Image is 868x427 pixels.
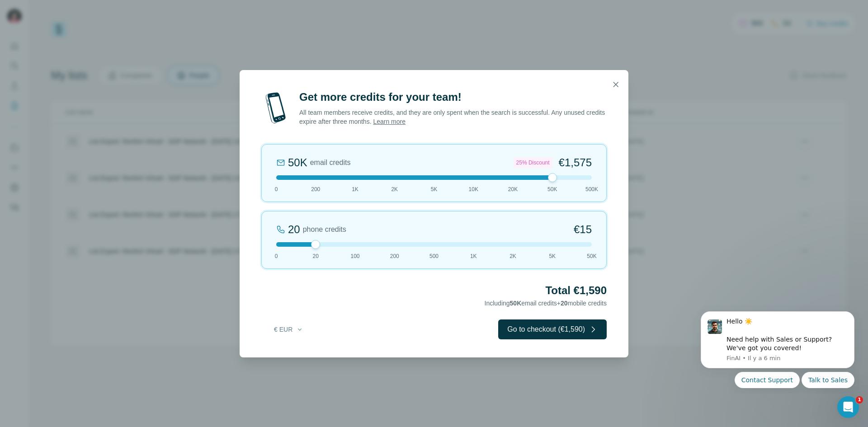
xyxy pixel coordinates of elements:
[837,396,859,418] iframe: Intercom live chat
[856,396,863,404] span: 1
[510,300,522,307] span: 50K
[261,283,607,298] h2: Total €1,590
[561,300,568,307] span: 20
[390,252,399,260] span: 200
[311,185,320,193] span: 200
[313,252,319,260] span: 20
[310,157,351,168] span: email credits
[275,185,278,193] span: 0
[547,185,557,193] span: 50K
[574,222,592,237] span: €15
[299,108,607,126] p: All team members receive credits, and they are only spent when the search is successful. Any unus...
[585,185,598,193] span: 500K
[268,321,310,338] button: € EUR
[275,252,278,260] span: 0
[431,185,438,193] span: 5K
[687,303,868,394] iframe: Intercom notifications message
[498,319,607,339] button: Go to checkout (€1,590)
[508,185,518,193] span: 20K
[485,300,607,307] span: Including email credits + mobile credits
[509,252,516,260] span: 2K
[288,222,300,237] div: 20
[587,252,596,260] span: 50K
[350,252,359,260] span: 100
[549,252,556,260] span: 5K
[288,155,307,170] div: 50K
[352,185,359,193] span: 1K
[303,224,346,235] span: phone credits
[429,252,439,260] span: 500
[261,90,290,126] img: mobile-phone
[391,185,398,193] span: 2K
[514,157,552,168] div: 25% Discount
[559,155,592,170] span: €1,575
[470,252,477,260] span: 1K
[373,118,406,125] a: Learn more
[469,185,478,193] span: 10K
